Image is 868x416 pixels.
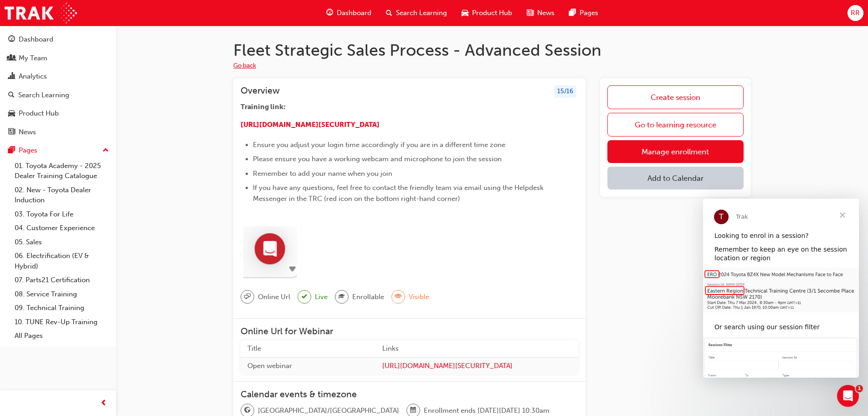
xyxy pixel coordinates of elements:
[19,145,37,156] div: Pages
[4,50,113,67] a: My Team
[11,287,113,301] a: 08. Service Training
[462,7,468,19] span: car-icon
[253,155,502,163] span: Please ensure you have a working webcam and microphone to join the session
[607,85,744,109] a: Create session
[253,169,392,178] span: Remember to add your name when you join
[424,405,550,416] span: Enrollment ends [DATE][DATE] 10:30am
[241,326,578,337] h3: Online Url for Webinar
[19,127,36,137] div: News
[11,235,113,249] a: 05. Sales
[241,340,375,357] th: Title
[4,29,113,142] button: DashboardMy TeamAnalyticsSearch LearningProduct HubNews
[19,34,53,45] div: Dashboard
[11,159,113,183] a: 01. Toyota Academy - 2025 Dealer Training Catalogue
[241,389,578,400] h3: Calendar events & timezone
[100,398,107,409] span: prev-icon
[11,315,113,329] a: 10. TUNE Rev-Up Training
[607,113,744,137] a: Go to learning resource
[11,221,113,235] a: 04. Customer Experience
[315,292,328,302] span: Live
[244,291,251,303] span: sessionType_ONLINE_URL-icon
[847,5,863,21] button: RR
[11,183,113,207] a: 02. New - Toyota Dealer Induction
[258,292,290,302] span: Online Url
[339,291,345,303] span: graduationCap-icon
[18,90,69,100] div: Search Learning
[8,73,15,81] span: chart-icon
[454,4,519,22] a: car-iconProduct Hub
[302,291,307,303] span: tick-icon
[379,4,454,22] a: search-iconSearch Learning
[233,40,751,60] h1: Fleet Strategic Sales Process - Advanced Session
[258,405,399,416] span: [GEOGRAPHIC_DATA]/[GEOGRAPHIC_DATA]
[837,385,859,407] iframe: Intercom live chat
[11,249,113,273] a: 06. Electrification (EV & Hybrid)
[396,8,447,18] span: Search Learning
[851,8,860,18] span: RR
[233,61,256,71] button: Go back
[247,362,292,370] span: Open webinar
[352,292,384,302] span: Enrollable
[4,31,113,48] a: Dashboard
[11,273,113,287] a: 07. Parts21 Certification
[5,3,77,23] img: Trak
[19,71,47,82] div: Analytics
[319,4,379,22] a: guage-iconDashboard
[386,7,392,19] span: search-icon
[11,301,113,315] a: 09. Technical Training
[11,329,113,343] a: All Pages
[326,7,333,19] span: guage-icon
[4,87,113,104] a: Search Learning
[537,8,555,18] span: News
[8,91,15,100] span: search-icon
[519,4,562,22] a: news-iconNews
[253,184,545,203] span: If you have any questions, feel free to contact the friendly team via email using the Helpdesk Me...
[554,85,576,98] div: 15 / 16
[8,147,15,155] span: pages-icon
[375,340,578,357] th: Links
[527,7,534,19] span: news-icon
[409,292,429,302] span: Visible
[703,199,859,378] iframe: Intercom live chat message
[103,145,109,157] span: up-icon
[337,8,371,18] span: Dashboard
[8,36,15,44] span: guage-icon
[19,108,59,119] div: Product Hub
[856,385,863,392] span: 1
[4,142,113,159] button: Pages
[395,291,401,303] span: eye-icon
[19,53,47,63] div: My Team
[569,7,576,19] span: pages-icon
[8,128,15,137] span: news-icon
[4,105,113,122] a: Product Hub
[607,167,744,190] button: Add to Calendar
[8,110,15,118] span: car-icon
[8,54,15,63] span: people-icon
[241,85,280,98] h3: Overview
[607,140,744,163] a: Manage enrollment
[241,103,286,111] span: Training link:
[4,124,113,141] a: News
[241,121,380,129] a: [URL][DOMAIN_NAME][SECURITY_DATA]
[253,141,505,149] span: Ensure you adjust your login time accordingly if you are in a different time zone
[562,4,606,22] a: pages-iconPages
[382,361,571,371] a: [URL][DOMAIN_NAME][SECURITY_DATA]
[4,68,113,85] a: Analytics
[11,207,113,221] a: 03. Toyota For Life
[580,8,598,18] span: Pages
[472,8,512,18] span: Product Hub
